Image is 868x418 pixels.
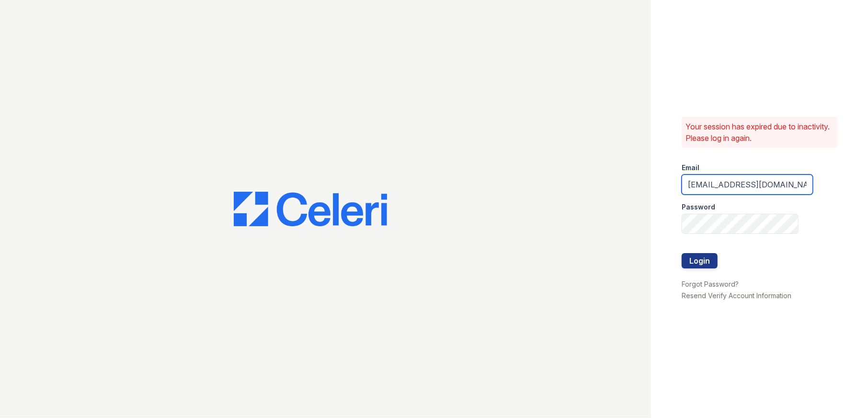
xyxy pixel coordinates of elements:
p: Your session has expired due to inactivity. Please log in again. [685,121,834,144]
a: Resend Verify Account Information [682,291,791,300]
img: CE_Logo_Blue-a8612792a0a2168367f1c8372b55b34899dd931a85d93a1a3d3e32e68fde9ad4.png [234,192,387,226]
label: Email [682,163,699,173]
label: Password [682,202,715,212]
a: Forgot Password? [682,280,739,288]
button: Login [682,253,718,268]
